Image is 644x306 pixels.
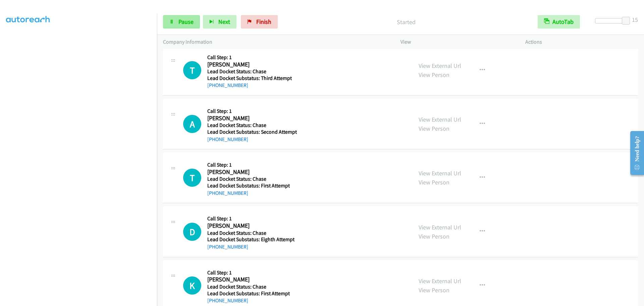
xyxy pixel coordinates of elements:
[207,182,290,189] h5: Lead Docket Substatus: First Attempt
[207,61,292,69] h2: [PERSON_NAME]
[207,136,248,142] a: [PHONE_NUMBER]
[287,17,526,27] p: Started
[419,286,449,294] a: View Person
[207,122,297,129] h5: Lead Docket Status: Chase
[207,190,248,196] a: [PHONE_NUMBER]
[419,223,461,231] a: View External Url
[183,61,201,79] h1: T
[183,115,201,133] div: The call is yet to be attempted
[207,162,290,168] h5: Call Step: 1
[207,222,294,230] h2: [PERSON_NAME]
[203,15,236,29] button: Next
[207,290,290,297] h5: Lead Docket Substatus: First Attempt
[419,62,461,70] a: View External Url
[525,38,638,46] p: Actions
[207,283,290,290] h5: Lead Docket Status: Chase
[419,169,461,177] a: View External Url
[419,178,449,186] a: View Person
[183,223,201,241] div: The call is yet to be attempted
[183,276,201,295] h1: K
[218,18,230,26] span: Next
[207,244,248,250] a: [PHONE_NUMBER]
[207,269,290,276] h5: Call Step: 1
[183,115,201,133] h1: A
[163,38,388,46] p: Company Information
[419,116,461,123] a: View External Url
[163,15,200,29] a: Pause
[207,54,292,61] h5: Call Step: 1
[207,215,294,222] h5: Call Step: 1
[207,236,294,243] h5: Lead Docket Substatus: Eighth Attempt
[183,169,201,187] h1: T
[419,71,449,79] a: View Person
[207,82,248,88] a: [PHONE_NUMBER]
[419,232,449,240] a: View Person
[183,223,201,241] h1: D
[178,18,194,26] span: Pause
[183,169,201,187] div: The call is yet to be attempted
[241,15,278,29] a: Finish
[207,176,290,182] h5: Lead Docket Status: Chase
[207,75,292,82] h5: Lead Docket Substatus: Third Attempt
[632,15,638,24] div: 15
[183,276,201,295] div: The call is yet to be attempted
[419,125,449,132] a: View Person
[207,168,290,176] h2: [PERSON_NAME]
[207,108,297,115] h5: Call Step: 1
[207,276,290,283] h2: [PERSON_NAME]
[207,230,294,236] h5: Lead Docket Status: Chase
[207,129,297,135] h5: Lead Docket Substatus: Second Attempt
[419,277,461,285] a: View External Url
[256,18,271,26] span: Finish
[207,297,248,304] a: [PHONE_NUMBER]
[207,115,297,122] h2: [PERSON_NAME]
[207,68,292,75] h5: Lead Docket Status: Chase
[538,15,580,29] button: AutoTab
[625,126,644,180] iframe: Resource Center
[400,38,513,46] p: View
